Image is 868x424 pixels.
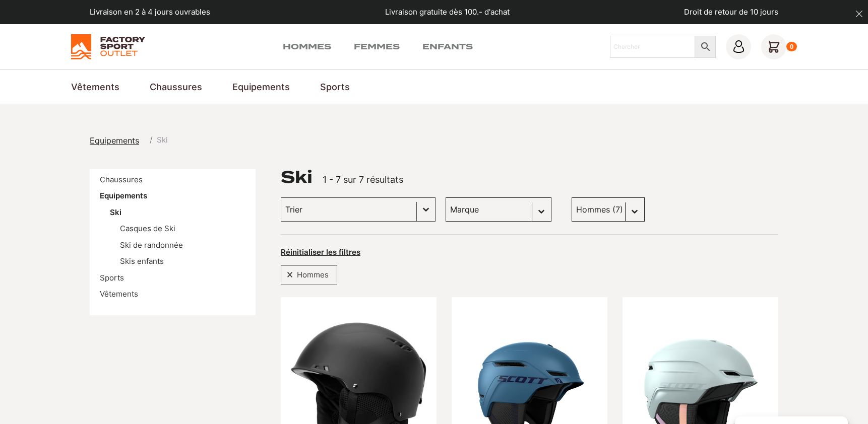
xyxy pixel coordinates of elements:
button: Basculer la liste [417,198,435,221]
input: Trier [285,203,412,216]
a: Femmes [354,41,400,53]
button: Réinitialiser les filtres [281,247,360,257]
a: Casques de Ski [120,224,175,233]
p: Livraison gratuite dès 100.- d'achat [385,7,510,18]
button: dismiss [850,5,868,23]
div: Hommes [281,265,337,285]
a: Sports [320,80,350,94]
a: Sports [100,273,124,282]
p: Droit de retour de 10 jours [684,7,778,18]
span: Equipements [90,135,139,146]
a: Vêtements [100,289,138,299]
input: Chercher [610,36,696,58]
span: 1 - 7 sur 7 résultats [323,174,403,185]
div: 0 [786,42,797,52]
a: Equipements [90,134,145,147]
a: Skis enfants [120,256,164,266]
a: Equipements [100,191,147,200]
a: Chaussures [150,80,202,94]
a: Chaussures [100,175,143,184]
span: Hommes [293,268,333,281]
a: Equipements [232,80,290,94]
a: Hommes [283,41,331,53]
a: Enfants [422,41,473,53]
span: Ski [157,134,168,146]
p: Livraison en 2 à 4 jours ouvrables [90,7,210,18]
a: Vêtements [71,80,119,94]
h1: Ski [281,169,313,185]
a: Ski [110,207,121,217]
img: Factory Sport Outlet [71,34,145,59]
nav: breadcrumbs [90,134,168,147]
a: Ski de randonnée [120,240,183,250]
